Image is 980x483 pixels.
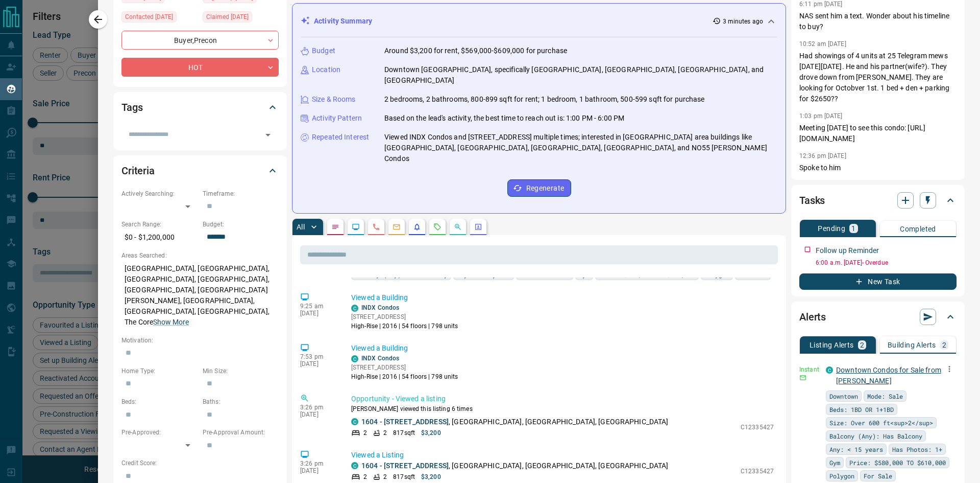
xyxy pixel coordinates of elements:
p: 6:00 a.m. [DATE] - Overdue [816,258,957,267]
p: , [GEOGRAPHIC_DATA], [GEOGRAPHIC_DATA], [GEOGRAPHIC_DATA] [361,417,669,427]
p: Listing Alerts [810,341,854,349]
p: Completed [900,225,936,233]
p: Search Range: [121,220,198,229]
div: condos.ca [351,355,358,362]
p: 12:36 pm [DATE] [799,152,846,159]
p: [DATE] [300,411,336,418]
a: 1604 - [STREET_ADDRESS] [361,462,449,470]
svg: Calls [372,223,380,231]
p: Budget: [203,220,279,229]
div: HOT [121,58,279,77]
p: [STREET_ADDRESS] [351,363,458,372]
p: 2 [383,472,387,481]
h2: Alerts [799,309,826,325]
span: For Sale [864,471,892,481]
p: C12335427 [741,467,774,476]
p: [STREET_ADDRESS] [351,312,458,321]
svg: Requests [433,223,442,231]
a: INDX Condos [361,304,399,311]
button: Regenerate [507,179,571,197]
span: Has Photos: 1+ [892,444,942,454]
p: Viewed INDX Condos and [STREET_ADDRESS] multiple times; interested in [GEOGRAPHIC_DATA] area buil... [384,132,777,164]
span: Price: $580,000 TO $610,000 [849,457,946,468]
a: Downtown Condos for Sale from [PERSON_NAME] [836,366,941,385]
p: Areas Searched: [121,251,279,260]
div: Alerts [799,305,957,329]
svg: Agent Actions [474,223,482,231]
p: , [GEOGRAPHIC_DATA], [GEOGRAPHIC_DATA], [GEOGRAPHIC_DATA] [361,461,669,471]
h2: Tags [121,99,142,116]
p: 817 sqft [393,428,415,438]
svg: Lead Browsing Activity [352,223,360,231]
button: New Task [799,273,957,290]
svg: Opportunities [454,223,462,231]
a: INDX Condos [361,355,399,362]
p: C12335427 [741,423,774,432]
p: [DATE] [300,310,336,317]
span: Downtown [829,391,858,401]
div: condos.ca [351,462,358,469]
p: $3,200 [421,428,441,438]
p: 6:11 pm [DATE] [799,1,843,8]
h2: Criteria [121,163,155,179]
p: 2 [363,472,367,481]
div: Buyer , Precon [121,31,279,50]
p: Actively Searching: [121,189,198,198]
p: Repeated Interest [312,132,369,143]
p: Size & Rooms [312,94,356,105]
p: [PERSON_NAME] viewed this listing 6 times [351,404,774,413]
p: Downtown [GEOGRAPHIC_DATA], specifically [GEOGRAPHIC_DATA], [GEOGRAPHIC_DATA], [GEOGRAPHIC_DATA],... [384,64,777,86]
p: $3,200 [421,472,441,481]
span: Any: < 15 years [829,444,883,454]
div: Tasks [799,188,957,213]
p: 9:25 am [300,303,336,310]
p: Viewed a Listing [351,450,774,461]
p: 1:03 pm [DATE] [799,112,843,120]
p: Activity Summary [314,16,372,27]
a: 1604 - [STREET_ADDRESS] [361,418,449,426]
div: condos.ca [351,418,358,425]
p: [DATE] [300,467,336,474]
p: Instant [799,365,820,374]
button: Show More [153,317,189,328]
div: Activity Summary3 minutes ago [301,12,777,31]
p: Beds: [121,397,198,406]
span: Gym [829,457,840,468]
p: Building Alerts [888,341,936,349]
p: Viewed a Building [351,343,774,354]
p: Viewed a Building [351,292,774,303]
div: Mon Jul 28 2025 [121,11,198,26]
p: Around $3,200 for rent, $569,000-$609,000 for purchase [384,45,567,56]
p: 2 [363,428,367,438]
p: Budget [312,45,335,56]
p: Home Type: [121,366,198,376]
span: Size: Over 600 ft<sup>2</sup> [829,418,933,428]
p: [DATE] [300,360,336,367]
p: Pre-Approval Amount: [203,428,279,437]
p: $0 - $1,200,000 [121,229,198,246]
p: Had showings of 4 units at 25 Telegram mews [DATE][DATE]. He and his partner(wife?). They drove d... [799,51,957,104]
p: NAS sent him a text. Wonder about his timeline to buy? [799,11,957,32]
p: 817 sqft [393,472,415,481]
p: [GEOGRAPHIC_DATA], [GEOGRAPHIC_DATA], [GEOGRAPHIC_DATA], [GEOGRAPHIC_DATA], [GEOGRAPHIC_DATA], [G... [121,260,279,331]
svg: Listing Alerts [413,223,421,231]
p: 2 [942,341,946,349]
h2: Tasks [799,192,825,209]
p: Baths: [203,397,279,406]
div: condos.ca [351,305,358,312]
button: Open [261,128,275,142]
p: High-Rise | 2016 | 54 floors | 798 units [351,372,458,381]
p: 1 [851,225,855,232]
span: Contacted [DATE] [125,12,173,22]
p: 7:53 pm [300,353,336,360]
p: Min Size: [203,366,279,376]
p: Meeting [DATE] to see this condo: [URL][DOMAIN_NAME] [799,123,957,144]
p: All [297,223,305,231]
p: Location [312,64,340,75]
p: Opportunity - Viewed a listing [351,394,774,404]
p: Pre-Approved: [121,428,198,437]
p: High-Rise | 2016 | 54 floors | 798 units [351,321,458,331]
p: 3:26 pm [300,404,336,411]
svg: Emails [393,223,401,231]
p: Credit Score: [121,458,279,468]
